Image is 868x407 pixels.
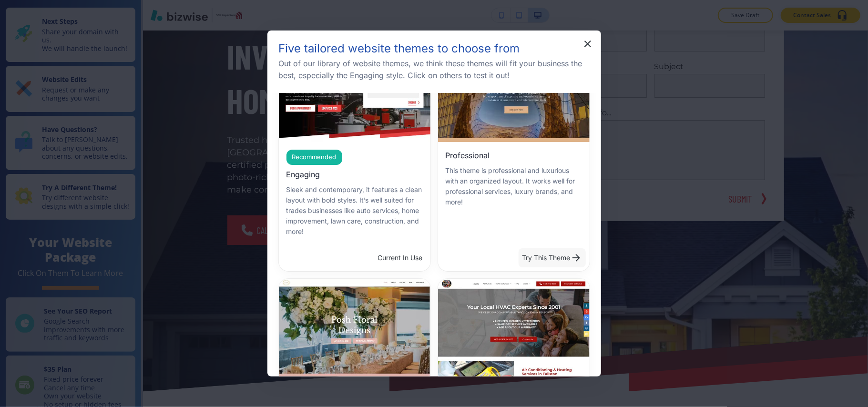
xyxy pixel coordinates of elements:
[286,153,342,162] span: Recommended
[279,58,590,81] h6: Out of our library of website themes, we think these themes will fit your business the best, espe...
[286,169,320,181] h6: Engaging
[279,42,520,56] h5: Five tailored website themes to choose from
[446,165,582,207] p: This theme is professional and luxurious with an organized layout. It works well for professional...
[519,248,586,267] button: Professional ThemeProfessionalThis theme is professional and luxurious with an organized layout. ...
[446,150,490,162] h6: Professional
[286,184,423,237] p: Sleek and contemporary, it features a clean layout with bold styles. It’s well suited for trades ...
